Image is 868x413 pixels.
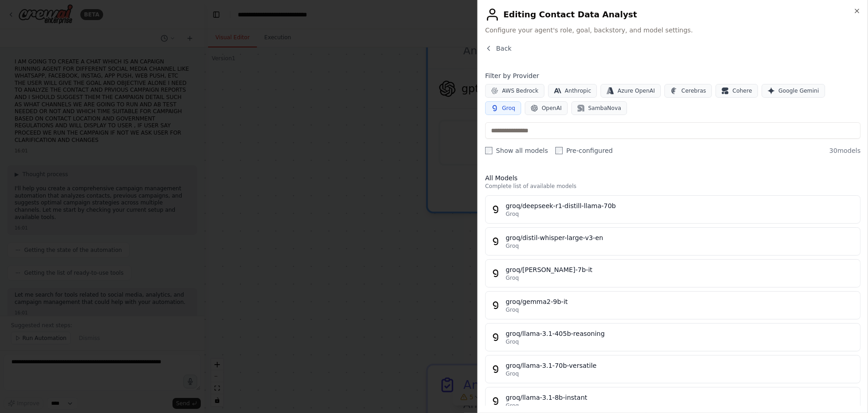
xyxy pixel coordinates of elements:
span: OpenAI [542,105,562,112]
button: groq/deepseek-r1-distill-llama-70bGroq [485,195,861,224]
h4: Filter by Provider [485,71,861,80]
button: Cohere [716,84,758,98]
span: AWS Bedrock [502,87,539,94]
button: groq/llama-3.1-405b-reasoningGroq [485,323,861,351]
p: Complete list of available models [485,183,861,190]
button: Google Gemini [762,84,825,98]
div: groq/distil-whisper-large-v3-en [506,233,855,242]
span: Cerebras [681,87,706,94]
button: Anthropic [548,84,597,98]
input: Show all models [485,147,492,154]
span: Back [496,44,512,53]
button: groq/gemma2-9b-itGroq [485,291,861,319]
button: Back [485,44,512,53]
button: Azure OpenAI [601,84,661,98]
span: Anthropic [565,87,591,94]
span: Azure OpenAI [617,87,655,94]
span: Cohere [732,87,752,94]
div: groq/[PERSON_NAME]-7b-it [506,265,855,274]
span: Groq [506,338,519,345]
span: Groq [506,210,519,218]
button: OpenAI [525,101,568,115]
button: Groq [485,101,521,115]
button: SambaNova [571,101,627,115]
div: groq/gemma2-9b-it [506,297,855,306]
h3: All Models [485,173,861,183]
button: AWS Bedrock [485,84,544,98]
div: groq/llama-3.1-405b-reasoning [506,329,855,338]
span: Groq [502,105,515,112]
span: Groq [506,242,519,250]
input: Pre-configured [555,147,563,154]
button: groq/distil-whisper-large-v3-enGroq [485,227,861,256]
button: groq/[PERSON_NAME]-7b-itGroq [485,259,861,288]
button: groq/llama-3.1-70b-versatileGroq [485,355,861,383]
h2: Editing Contact Data Analyst [485,7,861,22]
span: Groq [506,370,519,377]
span: Groq [506,274,519,282]
span: 30 models [829,146,861,155]
span: SambaNova [588,105,621,112]
label: Pre-configured [555,146,613,155]
div: groq/deepseek-r1-distill-llama-70b [506,201,855,210]
span: Google Gemini [779,87,819,94]
label: Show all models [485,146,548,155]
div: groq/llama-3.1-8b-instant [506,393,855,402]
span: Groq [506,402,519,409]
div: groq/llama-3.1-70b-versatile [506,361,855,370]
span: Configure your agent's role, goal, backstory, and model settings. [485,26,861,35]
button: Cerebras [664,84,712,98]
span: Groq [506,306,519,314]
